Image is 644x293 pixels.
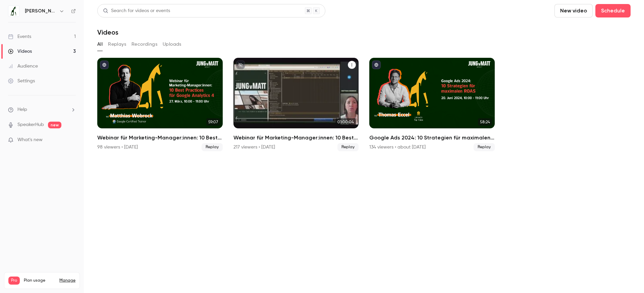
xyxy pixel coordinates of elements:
p: / 90 [66,285,75,291]
a: 01:00:04Webinar für Marketing-Manager:innen: 10 Best Practices für Google Analytics 4217 viewers ... [233,58,359,151]
a: Manage [59,278,75,283]
button: Schedule [595,4,631,17]
span: Replay [474,143,495,151]
li: Webinar für Marketing-Manager:innen: 10 Best Practices für Google Analytics 4 [97,58,223,151]
span: 59:07 [206,118,220,126]
button: New video [554,4,593,17]
div: 217 viewers • [DATE] [233,144,275,151]
a: 59:07Webinar für Marketing-Manager:innen: 10 Best Practices für Google Analytics 498 viewers • [D... [97,58,223,151]
span: Plan usage [24,278,55,283]
div: 98 viewers • [DATE] [97,144,138,151]
div: Events [8,33,31,40]
div: Settings [8,78,35,84]
h2: Google Ads 2024: 10 Strategien für maximalen ROAS [369,134,495,142]
div: Search for videos or events [103,7,170,14]
button: published [372,60,381,69]
div: 134 viewers • about [DATE] [369,144,426,151]
span: 3 [66,286,68,290]
div: Videos [8,48,32,55]
li: help-dropdown-opener [8,106,76,113]
span: Replay [202,143,223,151]
span: Help [17,106,27,113]
span: 01:00:04 [335,118,356,126]
p: Videos [8,285,21,291]
span: new [48,122,61,128]
iframe: Noticeable Trigger [68,137,76,143]
button: published [100,60,109,69]
span: 58:24 [478,118,492,126]
li: Google Ads 2024: 10 Strategien für maximalen ROAS [369,58,495,151]
button: All [97,39,103,50]
button: Recordings [131,39,157,50]
h2: Webinar für Marketing-Manager:innen: 10 Best Practices für Google Analytics 4 [233,134,359,142]
div: Audience [8,63,38,70]
button: Replays [108,39,126,50]
li: Webinar für Marketing-Manager:innen: 10 Best Practices für Google Analytics 4 [233,58,359,151]
span: Pro [8,277,20,285]
button: unpublished [236,60,245,69]
ul: Videos [97,58,631,151]
img: Jung von Matt IMPACT [8,6,19,16]
a: 58:24Google Ads 2024: 10 Strategien für maximalen ROAS134 viewers • about [DATE]Replay [369,58,495,151]
section: Videos [97,4,631,289]
h1: Videos [97,28,118,36]
span: What's new [17,136,43,143]
a: SpeakerHub [17,121,44,128]
button: Uploads [163,39,181,50]
span: Replay [337,143,359,151]
h2: Webinar für Marketing-Manager:innen: 10 Best Practices für Google Analytics 4 [97,134,223,142]
h6: [PERSON_NAME] von [PERSON_NAME] IMPACT [25,8,56,14]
